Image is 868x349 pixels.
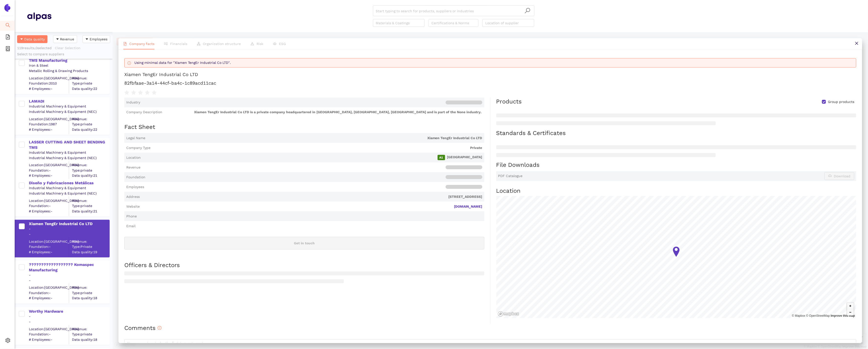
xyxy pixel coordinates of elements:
[29,63,109,68] div: Iron & Steel
[152,146,482,150] span: Private
[126,175,145,180] span: Foundation
[29,239,69,244] div: Location: [GEOGRAPHIC_DATA]
[134,60,854,65] div: Using minimal data for "Xiamen TengEr Industrial Co LTD".
[29,209,69,214] span: # Employees: -
[138,90,143,95] span: star
[72,296,109,301] span: Data quality: 18
[72,285,109,290] div: Revenue:
[72,122,109,127] span: Type: private
[170,42,187,46] span: Financials
[29,296,69,301] span: # Employees: -
[20,37,23,41] span: caret-down
[72,116,109,121] div: Revenue:
[72,168,109,173] span: Type: private
[72,173,109,178] span: Data quality: 21
[72,198,109,203] div: Revenue:
[72,249,109,254] span: Data quality: 19
[142,194,482,199] span: [STREET_ADDRESS]
[72,337,109,342] span: Data quality: 18
[126,194,140,199] span: Address
[126,100,140,105] span: Industry
[203,42,241,46] span: Organization structure
[158,326,162,330] span: info-circle
[72,244,109,249] span: Type: Private
[5,336,10,346] span: setting
[129,42,154,46] span: Company facts
[279,42,286,46] span: ESG
[29,203,69,208] span: Foundation: -
[72,81,109,86] span: Type: private
[60,36,74,42] span: Revenue
[126,136,145,141] span: Legal Name
[123,42,127,45] span: file-text
[29,99,109,104] div: LAMADI
[29,249,69,254] span: # Employees: -
[72,332,109,337] span: Type: private
[29,86,69,91] span: # Employees: -
[72,209,109,214] span: Data quality: 21
[147,136,482,141] span: Xiamen TengEr Industrial Co LTD
[29,319,109,324] div: -
[126,204,140,209] span: Website
[5,45,10,54] span: container
[496,161,856,169] h2: File Downloads
[496,196,856,318] canvas: Map
[29,226,109,231] div: -
[72,127,109,132] span: Data quality: 22
[72,290,109,295] span: Type: private
[498,311,519,317] a: Mapbox logo
[29,127,69,132] span: # Employees: -
[29,76,69,80] div: Location: [GEOGRAPHIC_DATA]
[256,42,263,46] span: Risk
[29,285,69,290] div: Location: [GEOGRAPHIC_DATA]
[273,42,277,45] span: eye
[29,290,69,295] span: Foundation: -
[27,10,51,23] img: Homepage
[124,261,484,270] h2: Officers & Directors
[90,36,107,42] span: Employees
[29,221,109,226] div: Xiamen TengEr Industrial Co LTD
[29,244,69,249] span: Foundation: -
[29,198,69,203] div: Location: [GEOGRAPHIC_DATA]
[127,61,131,65] span: info-circle
[29,104,109,109] div: Industrial Machinery & Equipment
[29,139,109,150] div: LASSER CUTTING AND SHEET BENDING TMS
[29,326,69,331] div: Location: [GEOGRAPHIC_DATA]
[29,68,109,73] div: Metallic Rolling & Drawing Products
[29,116,69,121] div: Location: [GEOGRAPHIC_DATA]
[53,35,77,43] button: caret-downRevenue
[29,186,109,191] div: Industrial Machinery & Equipment
[164,110,482,115] span: Xiamen TengEr Industrial Co LTD is a private company headquartered in [GEOGRAPHIC_DATA], [GEOGRAP...
[29,163,69,168] div: Location: [GEOGRAPHIC_DATA]
[17,46,52,50] span: 119 results, 0 selected
[145,90,150,95] span: star
[29,191,109,196] div: Industrial Machinery & Equipment (NEC)
[131,90,136,95] span: star
[126,214,137,219] span: Phone
[126,110,162,115] span: Company Description
[29,155,109,160] div: Industrial Machinery & Equipment (NEC)
[847,303,854,309] button: Zoom in
[126,146,150,150] span: Company Type
[55,44,84,52] button: Clear Selection
[126,155,141,160] span: Location
[143,155,482,160] span: [GEOGRAPHIC_DATA]
[72,76,109,80] div: Revenue:
[496,129,856,137] h2: Standards & Certificates
[126,165,140,170] span: Revenue
[72,326,109,331] div: Revenue:
[126,224,136,229] span: Email
[29,180,109,186] div: Diseño y Fabricaciones Metálicas
[847,309,854,315] button: Zoom out
[82,35,110,43] button: caret-downEmployees
[29,168,69,173] span: Foundation: -
[29,314,109,319] div: -
[72,86,109,91] span: Data quality: 22
[826,100,856,104] span: Group products
[72,239,109,244] div: Revenue:
[56,37,59,41] span: caret-down
[197,42,200,45] span: apartment
[29,81,69,86] span: Foundation: 2010
[72,203,109,208] span: Type: private
[29,173,69,178] span: # Employees: -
